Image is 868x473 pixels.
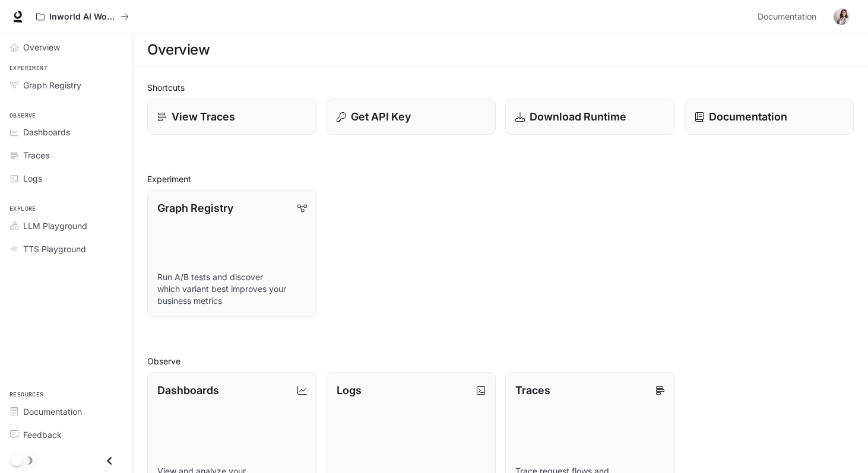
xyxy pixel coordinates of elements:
[147,190,317,317] a: Graph RegistryRun A/B tests and discover which variant best improves your business metrics
[172,109,235,125] p: View Traces
[157,271,307,307] p: Run A/B tests and discover which variant best improves your business metrics
[147,173,854,185] h2: Experiment
[23,172,42,185] span: Logs
[515,382,550,398] p: Traces
[709,109,787,125] p: Documentation
[31,5,134,28] button: All workspaces
[5,37,128,58] a: Overview
[147,38,210,62] h1: Overview
[96,449,123,473] button: Close drawer
[5,122,128,142] a: Dashboards
[5,145,128,166] a: Traces
[23,126,70,138] span: Dashboards
[23,149,49,161] span: Traces
[505,99,675,135] a: Download Runtime
[23,79,81,91] span: Graph Registry
[758,9,816,24] span: Documentation
[5,215,128,236] a: LLM Playground
[337,382,362,398] p: Logs
[753,5,825,28] a: Documentation
[11,453,23,466] span: Dark mode toggle
[5,75,128,96] a: Graph Registry
[685,99,854,135] a: Documentation
[147,355,854,367] h2: Observe
[23,41,60,53] span: Overview
[830,5,854,28] button: User avatar
[23,220,87,232] span: LLM Playground
[351,109,411,125] p: Get API Key
[530,109,626,125] p: Download Runtime
[834,8,850,25] img: User avatar
[157,200,233,216] p: Graph Registry
[23,405,82,418] span: Documentation
[23,243,86,255] span: TTS Playground
[5,424,128,445] a: Feedback
[157,382,219,398] p: Dashboards
[5,401,128,422] a: Documentation
[5,168,128,189] a: Logs
[23,428,62,441] span: Feedback
[147,99,317,135] a: View Traces
[5,239,128,259] a: TTS Playground
[147,81,854,94] h2: Shortcuts
[49,12,116,22] p: Inworld AI Wonderland
[327,99,496,135] button: Get API Key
